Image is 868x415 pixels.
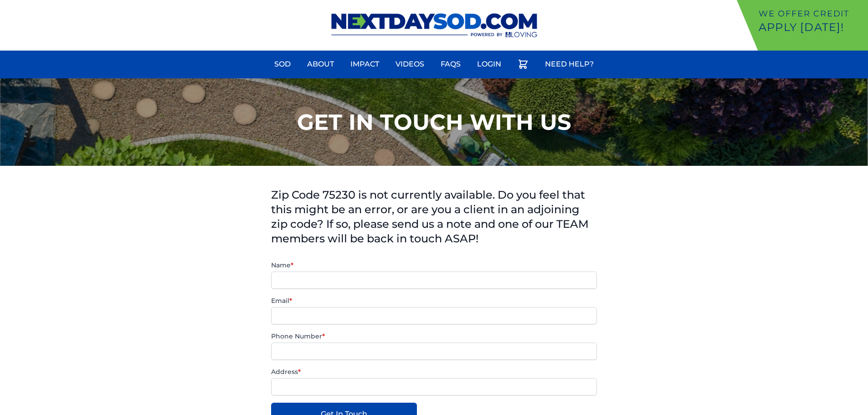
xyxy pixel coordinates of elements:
[539,53,599,75] a: Need Help?
[390,53,430,75] a: Videos
[271,188,597,246] h3: Zip Code 75230 is not currently available. Do you feel that this might be an error, or are you a ...
[297,111,571,133] h1: Get In Touch With Us
[345,53,385,75] a: Impact
[302,53,339,75] a: About
[435,53,466,75] a: FAQs
[271,261,597,270] label: Name
[759,7,864,20] p: We offer Credit
[269,53,296,75] a: Sod
[271,332,597,341] label: Phone Number
[271,367,597,376] label: Address
[759,20,864,35] p: Apply [DATE]!
[472,53,507,75] a: Login
[271,296,597,305] label: Email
